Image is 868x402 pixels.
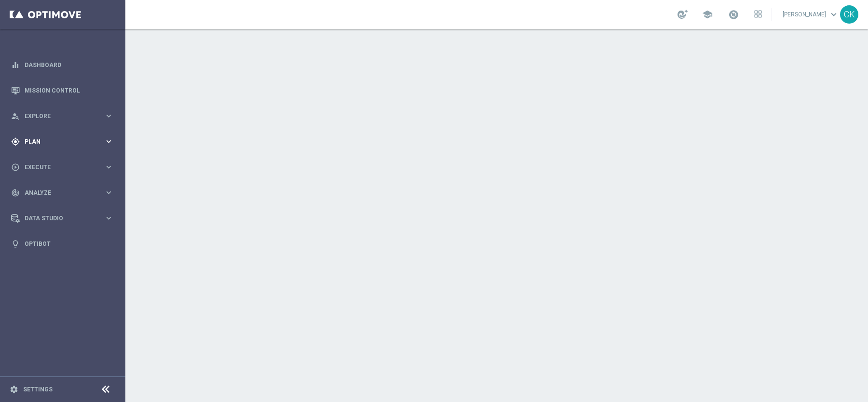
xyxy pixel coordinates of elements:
button: person_search Explore keyboard_arrow_right [11,112,114,120]
i: keyboard_arrow_right [104,214,113,223]
div: Explore [11,112,104,121]
a: Optibot [25,231,113,256]
i: keyboard_arrow_right [104,162,113,172]
button: equalizer Dashboard [11,61,114,69]
button: Data Studio keyboard_arrow_right [11,214,114,222]
div: Execute [11,163,104,172]
span: school [702,9,713,20]
button: Mission Control [11,87,114,94]
div: Optibot [11,231,113,256]
button: gps_fixed Plan keyboard_arrow_right [11,138,114,146]
div: Dashboard [11,52,113,78]
i: keyboard_arrow_right [104,188,113,197]
i: gps_fixed [11,137,20,146]
div: CK [840,5,858,24]
div: Mission Control [11,78,113,103]
span: Plan [25,139,104,145]
i: keyboard_arrow_right [104,137,113,146]
i: equalizer [11,61,20,69]
span: Execute [25,164,104,170]
i: keyboard_arrow_right [104,111,113,121]
div: Data Studio [11,214,104,223]
a: Dashboard [25,52,113,78]
a: Mission Control [25,78,113,103]
button: track_changes Analyze keyboard_arrow_right [11,189,114,197]
i: person_search [11,112,20,121]
i: track_changes [11,188,20,197]
i: settings [10,385,18,394]
button: lightbulb Optibot [11,240,114,248]
a: [PERSON_NAME]keyboard_arrow_down [782,7,840,22]
i: play_circle_outline [11,163,20,172]
div: Analyze [11,188,104,197]
span: keyboard_arrow_down [828,9,839,20]
span: Explore [25,113,104,119]
span: Data Studio [25,215,104,221]
div: Plan [11,137,104,146]
button: play_circle_outline Execute keyboard_arrow_right [11,163,114,171]
a: Settings [23,387,53,392]
span: Analyze [25,190,104,196]
i: lightbulb [11,240,20,248]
